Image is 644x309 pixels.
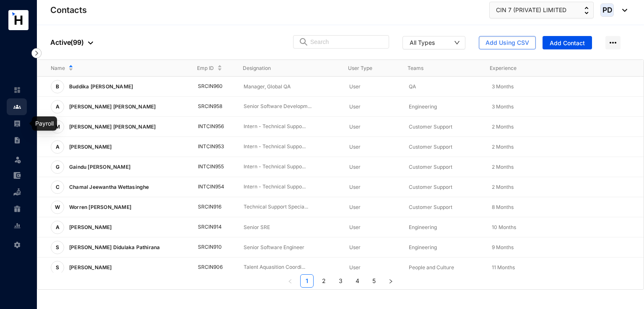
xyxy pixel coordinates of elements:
[409,243,478,252] p: Engineering
[492,264,515,270] span: 11 Months
[184,197,231,217] td: SRCIN916
[384,274,397,288] button: right
[349,204,361,210] span: User
[454,40,460,46] span: down
[13,136,21,144] img: contract-unselected.99e2b2107c0a7dd48938.svg
[492,244,514,250] span: 9 Months
[184,157,231,177] td: INTCIN955
[64,80,136,93] p: Buddika [PERSON_NAME]
[351,275,364,287] a: 4
[7,184,27,201] li: Loan
[7,132,27,149] li: Contracts
[283,274,297,288] button: left
[492,103,514,110] span: 3 Months
[618,9,627,12] img: dropdown-black.8e83cc76930a90b1a4fdb6d089b7bf3a.svg
[492,83,514,90] span: 3 Months
[56,84,59,89] span: B
[244,143,336,151] p: Intern - Technical Suppo...
[64,221,115,234] p: [PERSON_NAME]
[409,123,478,131] p: Customer Support
[55,124,60,129] span: M
[64,261,115,274] p: [PERSON_NAME]
[384,274,397,288] li: Next Page
[349,144,361,150] span: User
[7,115,27,132] li: Payroll
[184,60,229,77] th: Emp ID
[184,97,231,117] td: SRCIN958
[300,274,314,288] li: 1
[13,103,21,111] img: people.b0bd17028ad2877b116a.svg
[349,124,361,130] span: User
[56,245,59,250] span: S
[64,241,163,254] p: [PERSON_NAME] Didulaka Pathirana
[543,36,592,49] button: Add Contact
[349,184,361,190] span: User
[64,180,153,194] p: Chamal Jeewantha Wettasinghe
[13,241,21,249] img: settings-unselected.1febfda315e6e19643a1.svg
[409,163,478,171] p: Customer Support
[184,257,231,278] td: SRCIN906
[64,100,159,113] p: [PERSON_NAME] [PERSON_NAME]
[310,36,384,48] input: Search
[496,5,566,15] span: CIN 7 (PRIVATE) LIMITED
[479,36,536,49] button: Add Using CSV
[56,165,60,170] span: G
[7,217,27,234] li: Reports
[349,164,361,170] span: User
[349,83,361,90] span: User
[301,275,313,287] a: 1
[184,77,231,97] td: SRCIN960
[349,103,361,110] span: User
[184,237,231,257] td: SRCIN910
[409,223,478,232] p: Engineering
[409,143,478,151] p: Customer Support
[492,124,514,130] span: 2 Months
[56,144,60,149] span: A
[88,41,93,44] img: dropdown-black.8e83cc76930a90b1a4fdb6d089b7bf3a.svg
[409,203,478,211] p: Customer Support
[486,39,529,47] span: Add Using CSV
[244,183,336,191] p: Intern - Technical Suppo...
[56,265,59,270] span: S
[349,224,361,230] span: User
[584,7,589,14] img: up-down-arrow.74152d26bf9780fbf563ca9c90304185.svg
[50,4,87,16] p: Contacts
[489,2,594,18] button: CIN 7 (PRIVATE) LIMITED
[349,244,361,250] span: User
[288,279,293,284] span: left
[7,82,27,98] li: Home
[492,224,516,230] span: 10 Months
[409,263,478,272] p: People and Culture
[410,38,435,46] div: All Types
[409,103,478,111] p: Engineering
[184,217,231,237] td: SRCIN914
[299,38,309,46] img: search.8ce656024d3affaeffe32e5b30621cb7.svg
[492,184,514,190] span: 2 Months
[64,160,134,174] p: Gaindu [PERSON_NAME]
[283,274,297,288] li: Previous Page
[244,103,336,111] p: Senior Software Developm...
[50,37,93,47] p: Active ( 99 )
[244,223,336,232] p: Senior SRE
[229,60,335,77] th: Designation
[55,205,60,210] span: W
[605,36,621,49] img: more-horizontal.eedb2faff8778e1aceccc67cc90ae3cb.svg
[334,274,347,288] li: 3
[64,120,159,134] p: [PERSON_NAME] [PERSON_NAME]
[64,201,135,214] p: Worren [PERSON_NAME]
[394,60,476,77] th: Teams
[367,274,381,288] li: 5
[184,117,231,137] td: INTCIN956
[13,205,21,213] img: gratuity-unselected.a8c340787eea3cf492d7.svg
[351,274,364,288] li: 4
[244,82,336,91] p: Manager, Global QA
[244,243,336,252] p: Senior Software Engineer
[317,275,330,287] a: 2
[244,123,336,131] p: Intern - Technical Suppo...
[244,203,336,211] p: Technical Support Specia...
[13,120,21,127] img: payroll-unselected.b590312f920e76f0c668.svg
[56,185,60,190] span: C
[244,263,336,271] p: Talent Aquasition Coordi...
[56,225,60,230] span: A
[31,48,42,58] img: nav-icon-right.af6afadce00d159da59955279c43614e.svg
